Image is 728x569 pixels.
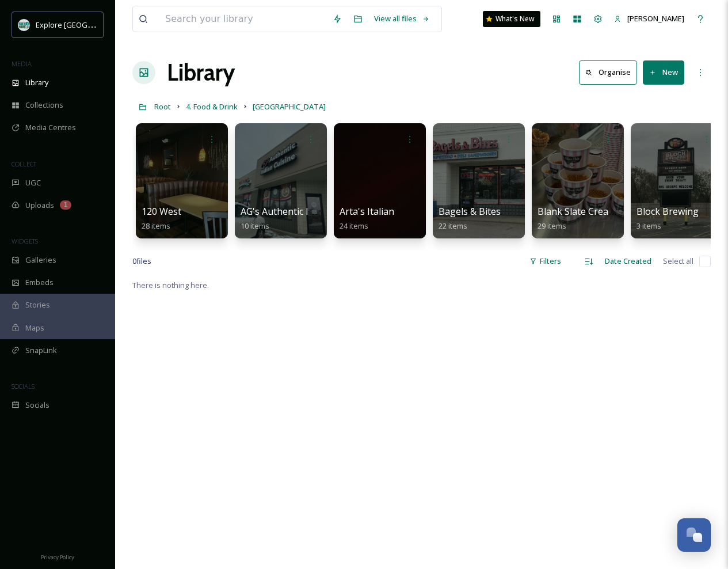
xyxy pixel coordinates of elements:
a: Blank Slate Creamery29 items [538,206,630,231]
span: Galleries [25,255,56,265]
img: 67e7af72-b6c8-455a-acf8-98e6fe1b68aa.avif [18,19,30,31]
span: 28 items [142,221,170,231]
button: Open Chat [677,518,711,552]
span: 22 items [439,221,467,231]
a: Organise [579,60,643,84]
span: WIDGETS [12,237,38,245]
span: SnapLink [25,345,57,356]
span: Select all [663,256,693,267]
button: Organise [579,60,637,84]
span: 120 West [142,205,181,218]
span: [PERSON_NAME] [627,13,684,24]
a: [PERSON_NAME] [608,7,690,30]
span: Bagels & Bites [439,205,501,218]
a: Library [167,55,235,90]
span: Privacy Policy [41,553,74,561]
span: COLLECT [12,160,36,168]
span: Arta's Italian [340,205,394,218]
a: Bagels & Bites22 items [439,206,501,231]
span: Socials [25,400,49,411]
a: [GEOGRAPHIC_DATA] [253,100,326,113]
span: 29 items [538,221,566,231]
span: There is nothing here. [132,280,209,290]
div: Filters [524,250,567,272]
span: Root [154,101,171,112]
span: Explore [GEOGRAPHIC_DATA][PERSON_NAME] [36,19,194,30]
button: New [643,60,684,84]
span: Maps [25,323,44,333]
span: Uploads [25,200,54,211]
a: 4. Food & Drink [186,100,238,113]
a: Privacy Policy [41,549,74,563]
span: Blank Slate Creamery [538,205,630,218]
span: Library [25,77,48,88]
span: Embeds [25,277,54,288]
span: 4. Food & Drink [186,101,238,112]
span: [GEOGRAPHIC_DATA] [253,101,326,112]
span: 0 file s [132,256,151,267]
a: What's New [483,11,540,27]
a: View all files [368,7,436,30]
input: Search your library [159,6,327,32]
span: Stories [25,299,50,310]
span: Collections [25,100,63,111]
span: 3 items [636,221,661,231]
div: Date Created [599,250,657,272]
span: AG's Authentic Indian [241,205,333,218]
span: 10 items [241,221,269,231]
div: 1 [60,200,71,210]
a: Block Brewing3 items [636,206,699,231]
a: Arta's Italian24 items [340,206,394,231]
a: Root [154,100,171,113]
span: Media Centres [25,122,76,133]
a: AG's Authentic Indian10 items [241,206,333,231]
span: 24 items [340,221,368,231]
span: UGC [25,177,41,188]
a: 120 West28 items [142,206,181,231]
span: SOCIALS [12,382,35,390]
span: MEDIA [12,59,32,68]
span: Block Brewing [636,205,699,218]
